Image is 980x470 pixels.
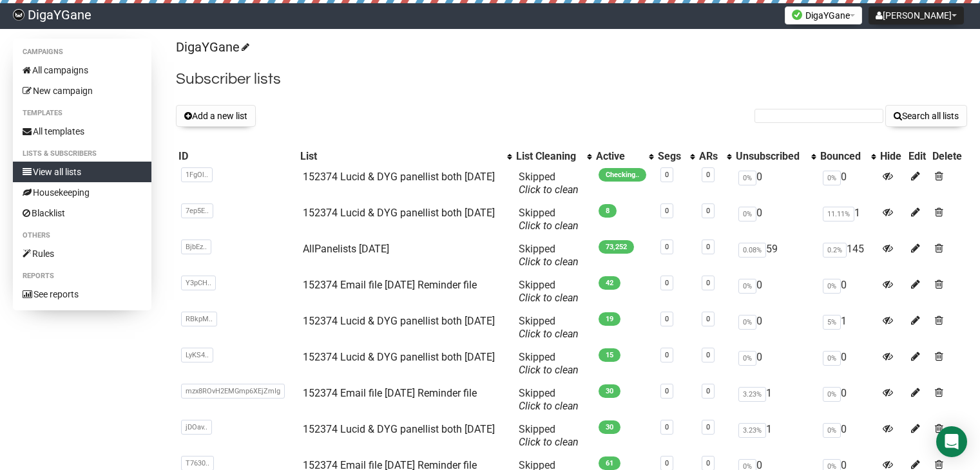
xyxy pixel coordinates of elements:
[181,167,213,182] span: 1FgOl..
[818,310,878,346] td: 1
[706,279,710,287] a: 0
[13,243,151,264] a: Rules
[823,279,841,294] span: 0%
[733,202,818,238] td: 0
[519,207,579,232] span: Skipped
[823,171,841,185] span: 0%
[176,105,256,127] button: Add a new list
[596,150,642,163] div: Active
[818,346,878,382] td: 0
[599,348,620,362] span: 15
[519,351,579,376] span: Skipped
[13,182,151,203] a: Housekeeping
[13,9,24,21] img: f83b26b47af82e482c948364ee7c1d9c
[298,147,514,165] th: List: No sort applied, activate to apply an ascending sort
[733,346,818,382] td: 0
[706,171,710,179] a: 0
[181,240,211,254] span: BjbEz..
[181,312,217,326] span: RBkpM..
[738,387,766,402] span: 3.23%
[599,240,634,254] span: 73,252
[303,351,495,363] a: 152374 Lucid & DYG panellist both [DATE]
[516,150,581,163] div: List Cleaning
[13,203,151,223] a: Blacklist
[303,387,477,399] a: 152374 Email file [DATE] Reminder file
[519,183,579,196] a: Click to clean
[519,256,579,268] a: Click to clean
[593,147,655,165] th: Active: No sort applied, activate to apply an ascending sort
[733,418,818,454] td: 1
[665,315,669,323] a: 0
[519,387,579,412] span: Skipped
[181,348,213,362] span: LyKS4..
[878,147,906,165] th: Hide: No sort applied, sorting is disabled
[885,105,967,127] button: Search all lists
[519,436,579,448] a: Click to clean
[818,418,878,454] td: 0
[823,207,854,221] span: 11.11%
[599,420,620,434] span: 30
[738,207,756,221] span: 0%
[936,426,967,457] div: Open Intercom Messenger
[181,276,216,290] span: Y3pCH..
[13,80,151,101] a: New campaign
[733,147,818,165] th: Unsubscribed: No sort applied, activate to apply an ascending sort
[665,423,669,431] a: 0
[699,150,720,163] div: ARs
[665,459,669,467] a: 0
[655,147,697,165] th: Segs: No sort applied, activate to apply an ascending sort
[738,423,766,438] span: 3.23%
[930,147,967,165] th: Delete: No sort applied, sorting is disabled
[599,204,617,218] span: 8
[738,171,756,185] span: 0%
[181,203,213,218] span: 7ep5E..
[906,147,930,165] th: Edit: No sort applied, sorting is disabled
[519,328,579,340] a: Click to clean
[733,238,818,274] td: 59
[13,162,151,182] a: View all lists
[792,10,802,20] img: favicons
[738,315,756,330] span: 0%
[823,243,847,258] span: 0.2%
[706,423,710,431] a: 0
[820,150,865,163] div: Bounced
[658,150,684,163] div: Segs
[519,292,579,304] a: Click to clean
[733,165,818,202] td: 0
[519,171,579,196] span: Skipped
[599,276,620,290] span: 42
[303,207,495,219] a: 152374 Lucid & DYG panellist both [DATE]
[733,382,818,418] td: 1
[181,420,212,435] span: jDOav..
[519,220,579,232] a: Click to clean
[818,202,878,238] td: 1
[176,68,967,91] h2: Subscriber lists
[303,243,389,255] a: AllPanelists [DATE]
[706,387,710,395] a: 0
[706,243,710,251] a: 0
[599,384,620,398] span: 30
[303,279,477,291] a: 152374 Email file [DATE] Reminder file
[823,315,841,330] span: 5%
[738,279,756,294] span: 0%
[519,279,579,304] span: Skipped
[599,312,620,326] span: 19
[599,168,646,182] span: Checking..
[665,207,669,215] a: 0
[181,384,285,399] span: mzx8ROvH2EMGmp6XEjZmIg
[176,147,298,165] th: ID: No sort applied, sorting is disabled
[869,6,964,24] button: [PERSON_NAME]
[176,39,247,55] a: DigaYGane
[300,150,501,163] div: List
[13,106,151,121] li: Templates
[665,387,669,395] a: 0
[519,243,579,268] span: Skipped
[738,351,756,366] span: 0%
[519,364,579,376] a: Click to clean
[818,165,878,202] td: 0
[178,150,295,163] div: ID
[706,315,710,323] a: 0
[13,228,151,243] li: Others
[599,456,620,470] span: 61
[13,146,151,162] li: Lists & subscribers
